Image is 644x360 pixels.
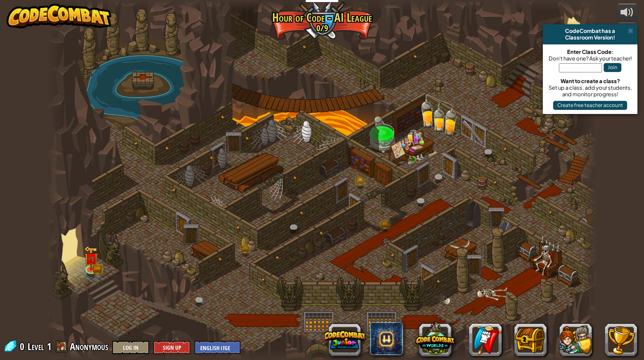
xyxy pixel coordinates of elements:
[547,55,633,62] div: Don't have one? Ask your teacher!
[604,63,621,72] button: Join
[547,78,633,84] div: Want to create a class?
[93,265,102,273] img: bronze-chest.png
[28,340,44,353] span: Level
[20,340,27,353] span: 0
[112,341,149,354] button: Log In
[153,341,190,354] button: Sign Up
[356,178,364,185] img: gold-chest.png
[547,84,633,98] div: Set up a class, add your students, and monitor progress!
[87,255,95,262] img: portrait.png
[547,49,633,55] div: Enter Class Code:
[70,340,108,353] span: Anonymous
[47,340,51,353] span: 1
[546,34,634,41] div: Classroom Version!
[546,28,634,34] div: CodeCombat has a
[617,4,637,23] button: Adjust volume
[553,101,627,110] button: Create free teacher account
[84,246,98,270] img: level-banner-unlock.png
[7,4,112,28] img: CodeCombat - Learn how to code by playing a game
